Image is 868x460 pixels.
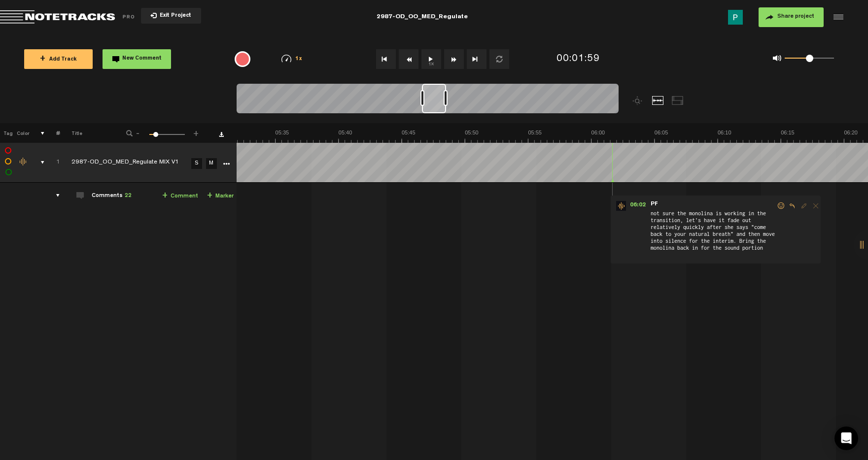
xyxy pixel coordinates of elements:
[141,8,201,24] button: Exit Project
[125,193,132,199] span: 22
[45,123,60,143] th: #
[15,123,30,143] th: Color
[30,143,45,183] td: comments, stamps & drawings
[467,49,486,69] button: Go to end
[798,202,810,209] span: Edit comment
[191,158,202,169] a: S
[759,7,824,27] button: Share project
[162,192,168,200] span: +
[556,52,600,66] div: 00:01:59
[650,209,776,259] span: not sure the monolina is working in the transition, let's have it fade out relatively quickly aft...
[281,55,291,63] img: speedometer.svg
[206,158,217,169] a: M
[616,201,626,211] img: star-track.png
[122,56,162,62] span: New Comment
[626,201,650,211] span: 06:02
[786,202,798,209] span: Reply to comment
[15,143,30,183] td: Change the color of the waveform
[157,13,191,19] span: Exit Project
[162,191,198,202] a: Comment
[207,192,212,200] span: +
[399,49,418,69] button: Rewind
[134,129,142,135] span: -
[207,191,234,202] a: Marker
[650,201,659,208] span: PF
[24,49,93,69] button: +Add Track
[45,143,60,183] td: Click to change the order number 1
[46,191,62,200] div: comments
[16,158,31,166] div: Change the color of the waveform
[60,143,188,183] td: Click to edit the title 2987-OD_OO_MED_Regulate MIX V1
[192,129,200,135] span: +
[728,10,743,25] img: ACg8ocK2_7AM7z2z6jSroFv8AAIBqvSsYiLxF7dFzk16-E4UVv09gA=s96-c
[40,57,77,63] span: Add Track
[235,51,250,67] div: {{ tooltip_message }}
[421,49,441,69] button: 1x
[810,202,822,209] span: Delete comment
[31,158,46,167] div: comments, stamps & drawings
[777,14,814,20] span: Share project
[46,158,62,167] div: Click to change the order number
[221,159,231,167] a: More
[376,49,396,69] button: Go to beginning
[40,55,45,63] span: +
[444,49,464,69] button: Fast Forward
[92,192,132,200] div: Comments
[60,123,113,143] th: Title
[266,55,317,63] div: 1x
[295,57,302,62] span: 1x
[103,49,171,69] button: New Comment
[834,427,858,450] div: Open Intercom Messenger
[219,132,224,137] a: Download comments
[71,158,200,168] div: Click to edit the title
[489,49,509,69] button: Loop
